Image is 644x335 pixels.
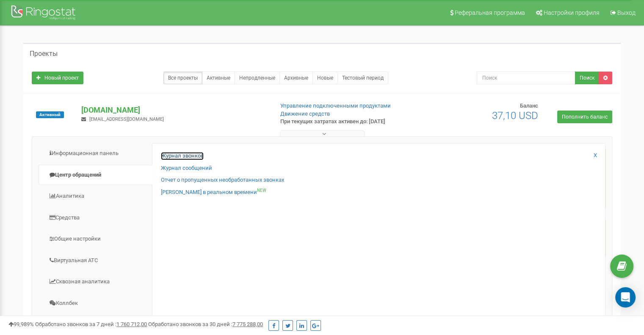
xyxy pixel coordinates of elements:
[148,321,263,327] span: Обработано звонков за 30 дней :
[39,186,152,207] a: Аналитика
[39,271,152,292] a: Сквозная аналитика
[161,188,266,197] a: [PERSON_NAME] в реальном времениNEW
[161,164,212,172] a: Журнал сообщений
[455,9,525,16] span: Реферальная программа
[575,72,599,84] button: Поиск
[39,229,152,249] a: Общие настройки
[544,9,600,16] span: Настройки профиля
[163,72,202,84] a: Все проекты
[617,9,636,16] span: Выход
[39,208,152,228] a: Средства
[39,293,152,314] a: Коллбек
[39,143,152,164] a: Информационная панель
[32,72,83,84] a: Новый проект
[81,105,266,116] p: [DOMAIN_NAME]
[116,321,147,327] u: 1 760 712,00
[235,72,280,84] a: Непродленные
[594,152,597,160] a: X
[280,102,391,109] a: Управление подключенными продуктами
[280,118,416,126] p: При текущих затратах активен до: [DATE]
[39,250,152,271] a: Виртуальная АТС
[232,321,263,327] u: 7 775 288,00
[89,116,164,122] span: [EMAIL_ADDRESS][DOMAIN_NAME]
[39,165,152,185] a: Центр обращений
[492,110,538,122] span: 37,10 USD
[557,111,612,123] a: Пополнить баланс
[30,50,58,58] h5: Проекты
[257,188,266,193] sup: NEW
[8,321,34,327] span: 99,989%
[280,111,330,117] a: Движение средств
[337,72,388,84] a: Тестовый период
[279,72,313,84] a: Архивные
[36,111,64,118] span: Активный
[477,72,575,84] input: Поиск
[312,72,338,84] a: Новые
[35,321,147,327] span: Обработано звонков за 7 дней :
[615,287,636,307] div: Open Intercom Messenger
[161,176,284,184] a: Отчет о пропущенных необработанных звонках
[202,72,235,84] a: Активные
[520,102,538,109] span: Баланс
[161,152,204,160] a: Журнал звонков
